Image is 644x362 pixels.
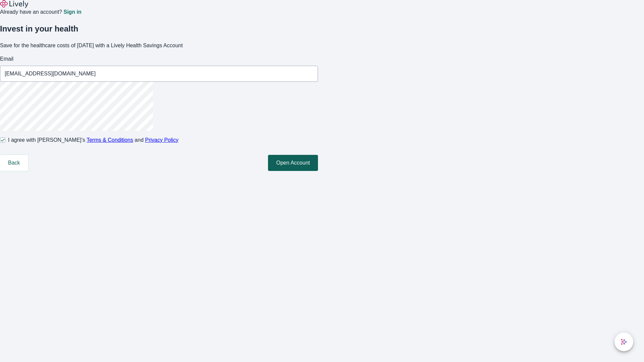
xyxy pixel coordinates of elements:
span: I agree with [PERSON_NAME]’s and [8,136,178,144]
svg: Lively AI Assistant [621,339,627,345]
a: Privacy Policy [145,137,179,143]
a: Sign in [63,9,81,15]
a: Terms & Conditions [87,137,133,143]
button: Open Account [268,155,318,171]
button: chat [614,333,633,351]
